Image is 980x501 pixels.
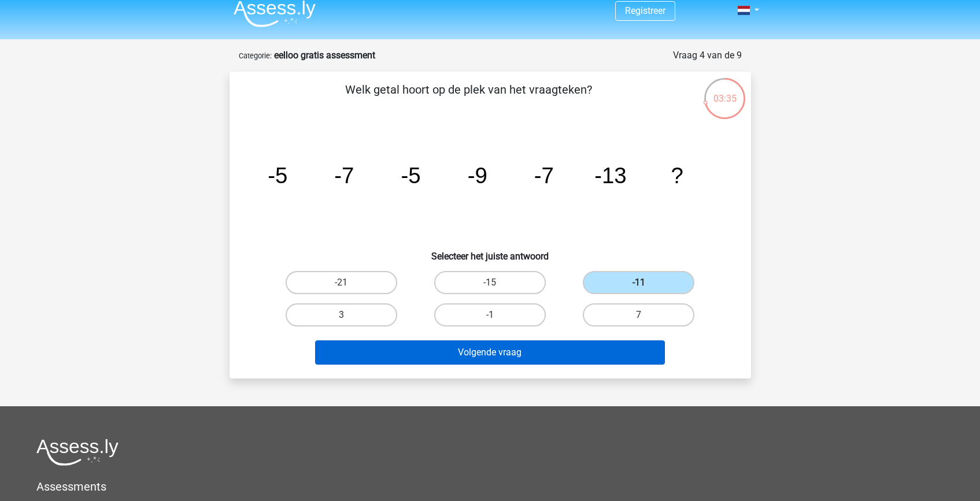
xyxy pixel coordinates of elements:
strong: eelloo gratis assessment [274,50,375,61]
h5: Assessments [36,480,944,493]
tspan: -7 [534,163,553,188]
div: 03:35 [703,77,746,106]
tspan: -13 [594,163,626,188]
label: -15 [434,271,546,294]
label: -1 [434,303,546,326]
tspan: -5 [268,163,287,188]
p: Welk getal hoort op de plek van het vraagteken? [248,81,689,116]
tspan: -7 [334,163,354,188]
tspan: ? [671,163,683,188]
small: Categorie: [239,51,272,60]
tspan: -9 [467,163,487,188]
button: Volgende vraag [315,340,665,365]
a: Registreer [625,5,665,16]
img: Assessly logo [36,439,119,466]
h6: Selecteer het juiste antwoord [248,242,733,262]
tspan: -5 [401,163,420,188]
label: 3 [286,303,397,326]
label: 7 [583,303,694,326]
div: Vraag 4 van de 9 [673,49,742,62]
label: -21 [286,271,397,294]
label: -11 [583,271,694,294]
